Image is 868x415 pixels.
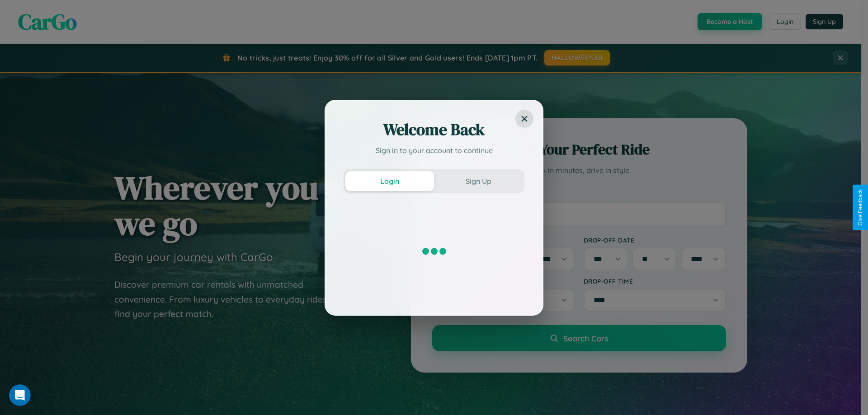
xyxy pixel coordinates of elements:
iframe: Intercom live chat [9,384,31,406]
p: Sign in to your account to continue [344,145,524,156]
div: Give Feedback [857,189,863,226]
button: Sign Up [434,171,523,191]
h2: Welcome Back [344,119,524,140]
button: Login [345,171,434,191]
